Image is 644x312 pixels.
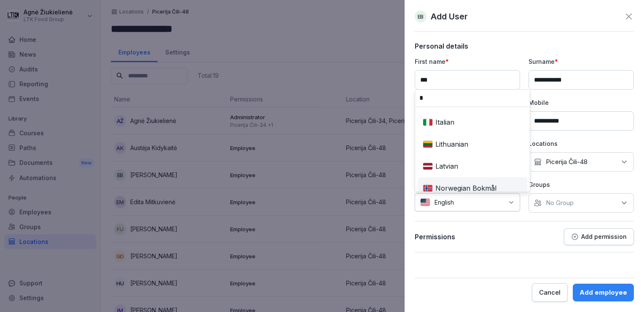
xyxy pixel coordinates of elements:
[546,199,574,207] p: No Group
[420,198,430,206] img: us.svg
[529,57,634,66] p: Surname
[529,98,634,107] p: Mobile
[580,288,627,297] div: Add employee
[419,91,526,109] div: English
[539,288,561,297] div: Cancel
[564,228,634,245] button: Add permission
[529,180,634,189] p: Groups
[419,113,526,131] div: Italian
[419,157,526,175] div: Latvian
[415,193,520,211] div: English
[419,135,526,153] div: Lithuanian
[423,162,433,170] img: lv.svg
[529,139,634,148] p: Locations
[423,140,433,148] img: lt.svg
[581,233,627,240] p: Add permission
[415,233,455,241] p: Permissions
[415,57,520,66] p: First name
[423,118,433,126] img: it.svg
[431,10,468,23] p: Add User
[419,179,526,197] div: Norwegian Bokmål
[532,283,568,302] button: Cancel
[423,184,433,192] img: no.svg
[415,11,427,22] div: EB
[415,42,634,50] p: Personal details
[546,158,588,166] p: Picerija Čili-48
[573,284,634,301] button: Add employee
